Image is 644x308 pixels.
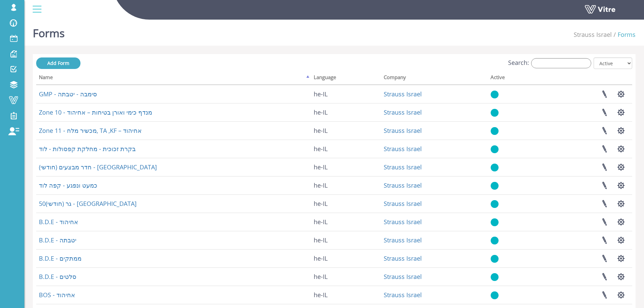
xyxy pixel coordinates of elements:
li: Forms [612,30,636,39]
td: he-IL [311,267,381,286]
td: he-IL [311,231,381,249]
img: yes [491,90,499,99]
a: Strauss Israel [384,199,422,208]
td: he-IL [311,213,381,231]
a: חדר מבצעים (חודשי) - [GEOGRAPHIC_DATA] [39,163,157,171]
a: B.D.E - סלטים [39,273,76,281]
a: Zone 11 - מכשיר מלח, TA ,KF – אחיהוד [39,126,142,135]
a: בקרת זכוכית - מחלקת קפסולות - לוד [39,145,136,153]
td: he-IL [311,103,381,121]
a: Zone 10 - מנדף כימי ואורן בטיחות – אחיהוד [39,108,152,116]
a: Strauss Israel [574,30,612,39]
img: yes [491,145,499,153]
a: Strauss Israel [384,90,422,98]
td: he-IL [311,121,381,140]
td: he-IL [311,249,381,267]
img: yes [491,236,499,245]
img: yes [491,200,499,208]
h1: Forms [33,17,65,46]
th: Language [311,72,381,85]
img: yes [491,127,499,135]
img: yes [491,163,499,172]
th: Active [488,72,536,85]
a: Strauss Israel [384,273,422,281]
img: yes [491,182,499,190]
td: he-IL [311,85,381,103]
input: Search: [531,58,591,68]
span: Add Form [47,60,69,66]
a: Strauss Israel [384,145,422,153]
img: yes [491,109,499,117]
td: he-IL [311,286,381,304]
a: כמעט ונפגע - קפה לוד [39,181,97,189]
td: he-IL [311,140,381,158]
a: Add Form [36,57,80,69]
a: Strauss Israel [384,126,422,135]
a: Strauss Israel [384,291,422,299]
a: Strauss Israel [384,163,422,171]
a: B.D.E - יטבתה [39,236,76,244]
a: 50גר (חודשי) - [GEOGRAPHIC_DATA] [39,199,137,208]
a: Strauss Israel [384,254,422,262]
a: GMP - סימבה - יטבתה [39,90,97,98]
a: Strauss Israel [384,236,422,244]
label: Search: [508,58,591,68]
a: Strauss Israel [384,218,422,226]
a: Strauss Israel [384,108,422,116]
img: yes [491,218,499,227]
td: he-IL [311,158,381,176]
a: BOS - אחיהוד [39,291,75,299]
img: yes [491,273,499,281]
a: B.D.E - אחיהוד [39,218,78,226]
td: he-IL [311,194,381,213]
img: yes [491,291,499,300]
th: Company [381,72,488,85]
img: yes [491,255,499,263]
a: B.D.E - ממתקים [39,254,81,262]
td: he-IL [311,176,381,194]
a: Strauss Israel [384,181,422,189]
th: Name: activate to sort column descending [36,72,311,85]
